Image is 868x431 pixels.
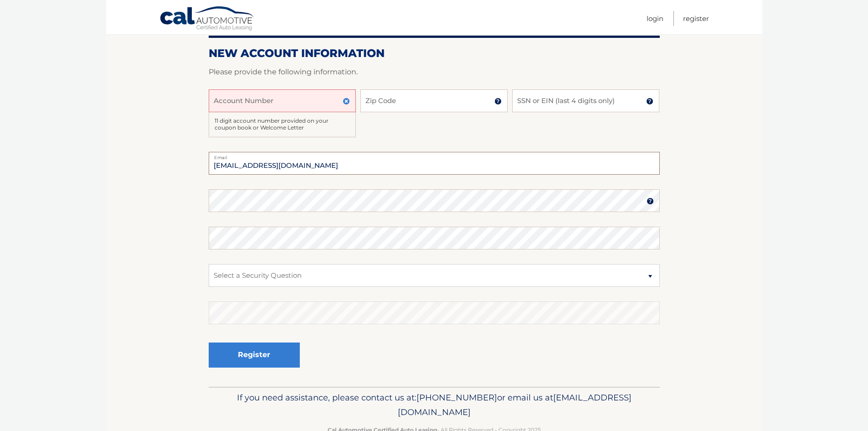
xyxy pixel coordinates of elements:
[215,390,654,420] p: If you need assistance, please contact us at: or email us at
[683,11,709,26] a: Register
[416,392,497,403] span: [PHONE_NUMBER]
[209,66,660,78] p: Please provide the following information.
[647,197,654,205] img: tooltip.svg
[209,89,356,112] input: Account Number
[360,89,508,112] input: Zip Code
[209,47,660,60] h2: New Account Information
[209,152,660,159] label: Email
[512,89,659,112] input: SSN or EIN (last 4 digits only)
[646,98,653,105] img: tooltip.svg
[209,112,356,137] div: 11 digit account number provided on your coupon book or Welcome Letter
[209,343,300,368] button: Register
[647,11,663,26] a: Login
[209,152,660,175] input: Email
[343,98,350,105] img: close.svg
[159,6,255,32] a: Cal Automotive
[494,98,502,105] img: tooltip.svg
